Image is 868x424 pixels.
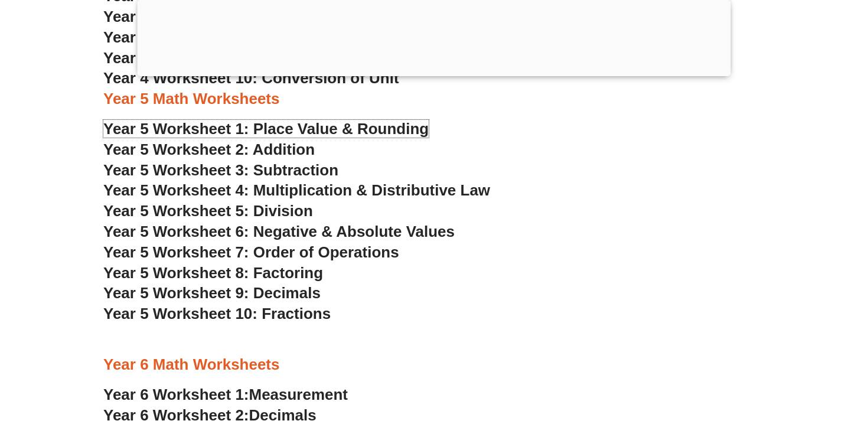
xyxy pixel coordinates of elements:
[103,406,249,424] span: Year 6 Worksheet 2:
[103,202,313,220] a: Year 5 Worksheet 5: Division
[103,28,378,46] a: Year 4 Worksheet 8: Decimals (Part 1)
[103,305,331,322] a: Year 5 Worksheet 10: Fractions
[103,243,399,261] a: Year 5 Worksheet 7: Order of Operations
[103,8,322,25] a: Year 4 Worksheet 7: Fractions
[103,49,378,67] a: Year 4 Worksheet 9: Decimals (Part 2)
[103,69,399,87] a: Year 4 Worksheet 10: Conversion of Unit
[103,161,338,179] a: Year 5 Worksheet 3: Subtraction
[249,386,348,403] span: Measurement
[103,386,249,403] span: Year 6 Worksheet 1:
[103,141,315,158] a: Year 5 Worksheet 2: Addition
[103,264,323,282] a: Year 5 Worksheet 8: Factoring
[103,89,765,109] h3: Year 5 Math Worksheets
[665,291,868,424] iframe: Chat Widget
[103,355,765,375] h3: Year 6 Math Worksheets
[103,120,429,138] a: Year 5 Worksheet 1: Place Value & Rounding
[103,284,321,302] a: Year 5 Worksheet 9: Decimals
[249,406,316,424] span: Decimals
[103,223,455,240] a: Year 5 Worksheet 6: Negative & Absolute Values
[103,181,490,199] a: Year 5 Worksheet 4: Multiplication & Distributive Law
[103,386,348,403] a: Year 6 Worksheet 1:Measurement
[103,406,316,424] a: Year 6 Worksheet 2:Decimals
